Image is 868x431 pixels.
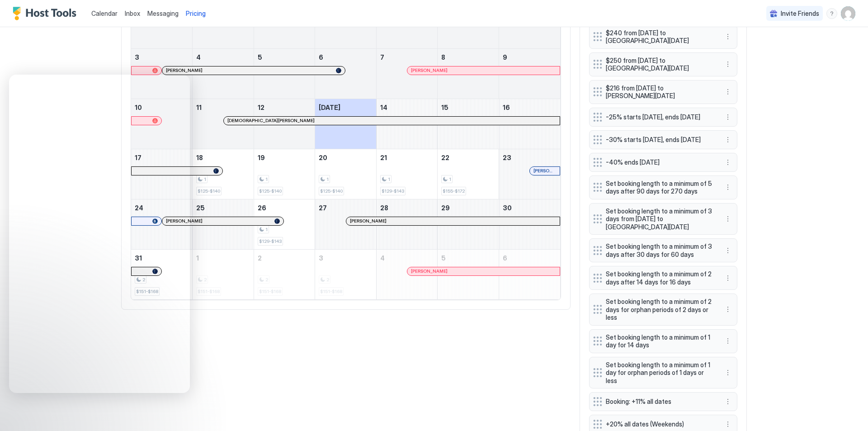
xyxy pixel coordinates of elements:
span: 11 [196,104,202,111]
td: September 1, 2025 [193,249,254,299]
a: September 6, 2025 [499,250,560,266]
button: More options [722,112,733,123]
td: August 13, 2025 [315,99,377,149]
div: [PERSON_NAME] [166,218,280,224]
a: August 19, 2025 [254,149,315,166]
span: 28 [380,204,388,212]
span: 23 [503,154,511,161]
span: 5 [441,254,446,262]
button: More options [722,304,733,315]
div: menu [722,273,733,284]
span: Pricing [186,9,206,18]
td: August 22, 2025 [438,149,499,199]
td: August 3, 2025 [131,48,193,99]
span: 8 [441,53,445,61]
span: 6 [503,254,507,262]
div: menu [722,112,733,123]
button: More options [722,182,733,193]
div: menu [722,213,733,224]
span: [PERSON_NAME] [166,67,203,73]
td: August 28, 2025 [376,199,438,249]
span: Set booking length to a minimum of 3 days from [DATE] to [GEOGRAPHIC_DATA][DATE] [606,207,713,231]
button: More options [722,273,733,284]
span: Set booking length to a minimum of 1 day for 14 days [606,333,713,349]
td: August 25, 2025 [193,199,254,249]
a: August 15, 2025 [438,99,499,116]
button: More options [722,86,733,97]
a: September 3, 2025 [315,250,376,266]
a: August 6, 2025 [315,49,376,66]
div: [PERSON_NAME] [350,218,556,224]
span: $129-$143 [382,188,404,194]
div: menu [722,245,733,256]
div: menu [826,8,837,19]
span: 6 [319,53,323,61]
span: $240 from [DATE] to [GEOGRAPHIC_DATA][DATE] [606,29,713,45]
div: menu [722,396,733,407]
a: September 1, 2025 [193,250,254,266]
td: September 5, 2025 [438,249,499,299]
span: 14 [380,104,387,111]
button: More options [722,157,733,168]
a: August 20, 2025 [315,149,376,166]
a: August 4, 2025 [193,49,254,66]
span: -30% starts [DATE], ends [DATE] [606,136,713,144]
a: Messaging [147,9,179,18]
span: 3 [135,53,139,61]
a: August 28, 2025 [377,199,438,216]
td: August 27, 2025 [315,199,377,249]
a: August 5, 2025 [254,49,315,66]
a: August 11, 2025 [193,99,254,116]
span: -40% ends [DATE] [606,158,713,166]
span: [DEMOGRAPHIC_DATA][PERSON_NAME] [227,118,315,123]
a: Inbox [125,9,140,18]
button: More options [722,134,733,145]
a: August 9, 2025 [499,49,560,66]
span: Inbox [125,9,140,17]
a: August 22, 2025 [438,149,499,166]
span: [PERSON_NAME] [411,268,448,274]
span: 19 [258,154,265,161]
td: August 16, 2025 [499,99,560,149]
span: Set booking length to a minimum of 3 days after 30 days for 60 days [606,242,713,258]
td: August 15, 2025 [438,99,499,149]
span: 16 [503,104,510,111]
button: More options [722,336,733,346]
span: 3 [319,254,323,262]
span: [PERSON_NAME] [533,168,556,174]
div: [PERSON_NAME] [411,67,556,73]
span: 1 [196,254,199,262]
td: August 14, 2025 [376,99,438,149]
td: August 19, 2025 [254,149,315,199]
div: menu [722,157,733,168]
span: [DATE] [319,104,340,111]
span: 1 [388,176,390,182]
a: August 13, 2025 [315,99,376,116]
div: User profile [841,6,855,21]
td: August 12, 2025 [254,99,315,149]
span: 29 [441,204,450,212]
div: menu [722,134,733,145]
a: August 12, 2025 [254,99,315,116]
span: 1 [326,176,329,182]
td: August 17, 2025 [131,149,193,199]
span: Set booking length to a minimum of 2 days after 14 days for 16 days [606,270,713,286]
div: menu [722,31,733,42]
a: Host Tools Logo [13,7,80,20]
div: [PERSON_NAME] [166,67,341,73]
a: August 8, 2025 [438,49,499,66]
iframe: Intercom live chat [9,75,190,393]
span: $129-$143 [259,238,282,244]
a: Calendar [91,9,118,18]
button: More options [722,367,733,378]
span: 1 [265,227,268,232]
a: August 3, 2025 [131,49,192,66]
a: August 27, 2025 [315,199,376,216]
td: August 30, 2025 [499,199,560,249]
div: menu [722,367,733,378]
div: menu [722,182,733,193]
span: 1 [265,176,268,182]
a: August 23, 2025 [499,149,560,166]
